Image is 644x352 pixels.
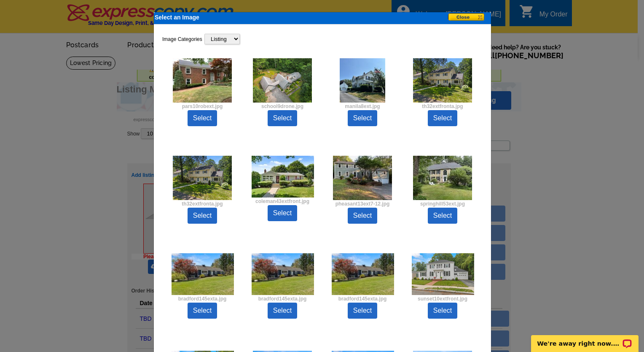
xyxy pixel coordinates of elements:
[155,13,199,22] span: Select an Image
[173,156,232,200] img: thumb-68820df680f53.jpg
[418,296,467,302] span: sunset10extfront.jpg
[338,296,387,302] span: bradford145exta.jpg
[255,198,309,204] span: coleman43extfront.jpg
[172,253,234,295] img: thumb-6862da3b7d0e1.jpg
[428,303,457,319] a: Select
[253,58,312,103] img: thumb-6892afc969607.jpg
[258,296,307,302] span: bradford145exta.jpg
[348,110,377,126] a: Select
[526,325,644,352] iframe: LiveChat chat widget
[348,303,377,319] a: Select
[182,201,223,207] span: th32extfronta.jpg
[413,156,472,200] img: thumb-68667deecef45.jpg
[188,110,217,126] a: Select
[332,253,394,295] img: thumb-6862d9dee3519.jpg
[268,303,297,319] a: Select
[173,58,231,103] img: thumb-6892b071f0725.jpg
[412,253,474,295] img: thumb-6848deb507cea.jpg
[413,58,472,103] img: thumb-68820e1710c88.jpg
[182,103,223,109] span: pars10robext.jpg
[188,208,217,224] a: Select
[252,253,314,295] img: thumb-6862da20cd8d4.jpg
[340,58,385,103] img: thumb-688c1a44d78fe.jpg
[261,103,303,109] span: school9drone.jpg
[420,201,465,207] span: springhill53ext.jpg
[178,296,227,302] span: bradford145exta.jpg
[335,201,390,207] span: pheasant13ext7-12.jpg
[348,208,377,224] a: Select
[333,156,392,200] img: thumb-68741f2e22f19.jpg
[268,205,297,221] a: Select
[422,103,463,109] span: th32extfronta.jpg
[428,208,457,224] a: Select
[268,110,297,126] a: Select
[162,35,202,43] label: Image Categories
[428,110,457,126] a: Select
[252,156,314,198] img: thumb-687a33c623004.jpg
[188,303,217,319] a: Select
[345,103,380,109] span: manila8ext.jpg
